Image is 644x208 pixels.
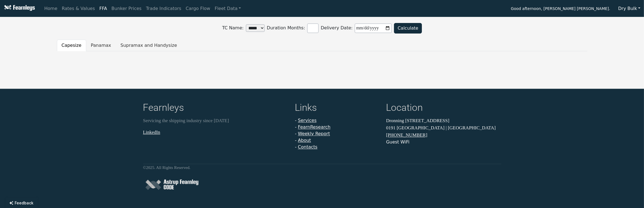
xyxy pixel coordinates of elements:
button: Guest WiFi [386,139,409,146]
li: - [295,117,380,124]
h4: Location [386,102,501,115]
a: LinkedIn [143,130,160,135]
h4: Fearnleys [143,102,288,115]
a: Rates & Values [60,3,97,14]
li: - [295,144,380,151]
a: FearnResearch [298,125,330,130]
a: Services [298,118,316,123]
button: Calculate [394,23,422,34]
li: - [295,131,380,137]
a: Weekly Report [298,131,330,137]
a: FFA [97,3,109,14]
button: Capesize [57,40,86,51]
button: Panamax [86,40,116,51]
label: TC Name: [222,22,267,34]
p: 0191 [GEOGRAPHIC_DATA] | [GEOGRAPHIC_DATA] [386,124,501,132]
input: Duration Months: [307,24,319,33]
a: Fleet Data [212,3,243,14]
span: Good afternoon, [PERSON_NAME] [PERSON_NAME]. [511,4,610,14]
img: Fearnleys Logo [3,5,35,12]
small: © 2025 . All Rights Reserved. [143,166,191,170]
h4: Links [295,102,380,115]
li: - [295,137,380,144]
label: Delivery Date: [321,21,394,35]
select: TC Name: [246,24,265,32]
button: Supramax and Handysize [116,40,182,51]
p: Servicing the shipping industry since [DATE] [143,117,288,125]
a: Home [42,3,59,14]
a: Trade Indicators [144,3,183,14]
a: [PHONE_NUMBER] [386,133,427,138]
a: Bunker Prices [109,3,144,14]
a: Contacts [298,145,317,150]
p: Dronning [STREET_ADDRESS] [386,117,501,125]
a: Cargo Flow [183,3,212,14]
input: Delivery Date: [355,24,392,33]
button: Dry Bulk [615,3,644,14]
label: Duration Months: [267,21,321,35]
li: - [295,124,380,131]
a: About [298,138,311,143]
